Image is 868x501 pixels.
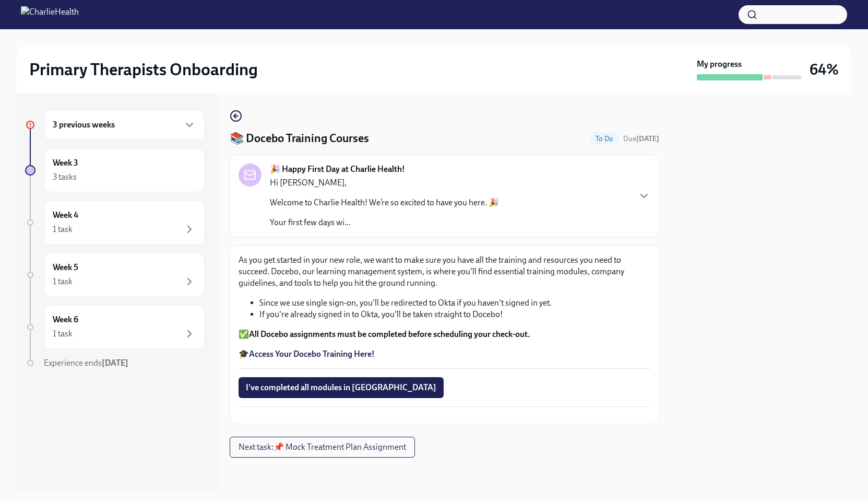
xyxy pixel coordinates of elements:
li: If you're already signed in to Okta, you'll be taken straight to Docebo! [259,309,650,320]
span: August 26th, 2025 10:00 [623,134,659,144]
p: Hi [PERSON_NAME], [270,177,499,189]
li: Since we use single sign-on, you'll be redirected to Okta if you haven't signed in yet. [259,297,650,309]
a: Week 41 task [25,201,205,244]
strong: 🎉 Happy First Day at Charlie Health! [270,164,405,175]
span: To Do [589,135,619,143]
strong: All Docebo assignments must be completed before scheduling your check-out. [249,329,530,339]
button: Next task:📌 Mock Treatment Plan Assignment [230,437,415,458]
div: 1 task [53,224,73,235]
div: 3 tasks [53,171,77,183]
p: 🎓 [239,348,650,360]
p: Your first few days wi... [270,217,499,228]
span: I've completed all modules in [GEOGRAPHIC_DATA] [246,382,436,393]
a: Week 33 tasks [25,148,205,192]
a: Access Your Docebo Training Here! [249,349,375,359]
p: Welcome to Charlie Health! We’re so excited to have you here. 🎉 [270,197,499,208]
strong: [DATE] [636,134,659,143]
strong: My progress [697,59,742,70]
p: ✅ [239,329,650,340]
h6: Week 3 [53,157,78,169]
h6: Week 5 [53,262,78,273]
span: Next task : 📌 Mock Treatment Plan Assignment [239,442,406,452]
div: 1 task [53,276,73,287]
strong: [DATE] [102,358,128,368]
button: I've completed all modules in [GEOGRAPHIC_DATA] [239,377,444,398]
h6: 3 previous weeks [53,119,115,131]
span: Experience ends [44,358,128,368]
h6: Week 6 [53,314,78,325]
h2: Primary Therapists Onboarding [29,59,258,80]
p: As you get started in your new role, we want to make sure you have all the training and resources... [239,254,650,289]
div: 1 task [53,328,73,340]
h4: 📚 Docebo Training Courses [230,131,369,146]
div: 3 previous weeks [44,110,205,140]
img: CharlieHealth [21,6,79,23]
h6: Week 4 [53,209,78,221]
a: Week 51 task [25,253,205,297]
h3: 64% [810,60,839,79]
a: Week 61 task [25,305,205,349]
span: Due [623,134,659,143]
